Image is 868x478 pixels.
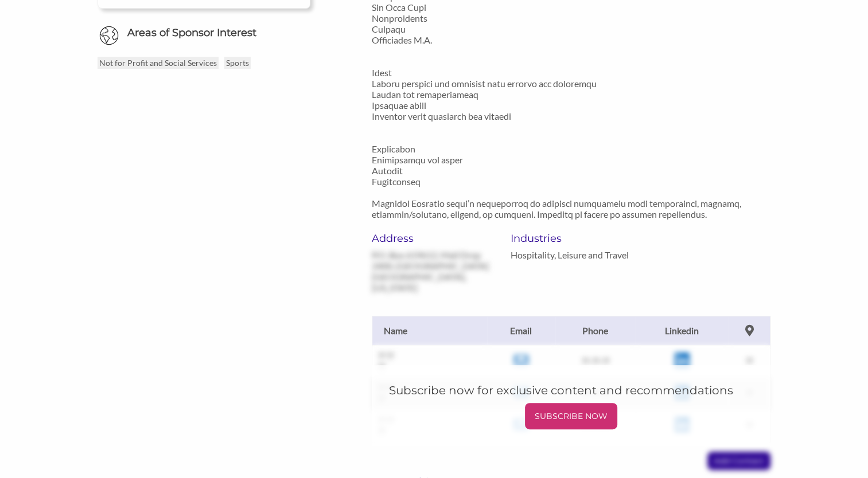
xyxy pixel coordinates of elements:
[511,232,632,245] h6: Industries
[372,316,487,345] th: Name
[372,232,493,245] h6: Address
[389,403,753,429] a: SUBSCRIBE NOW
[89,26,319,40] h6: Areas of Sponsor Interest
[99,26,119,45] img: Globe Icon
[530,408,613,425] p: SUBSCRIBE NOW
[555,316,636,345] th: Phone
[487,316,555,345] th: Email
[224,57,251,69] p: Sports
[389,382,753,398] h5: Subscribe now for exclusive content and recommendations
[511,249,632,260] p: Hospitality, Leisure and Travel
[98,57,219,69] p: Not for Profit and Social Services
[636,316,729,345] th: Linkedin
